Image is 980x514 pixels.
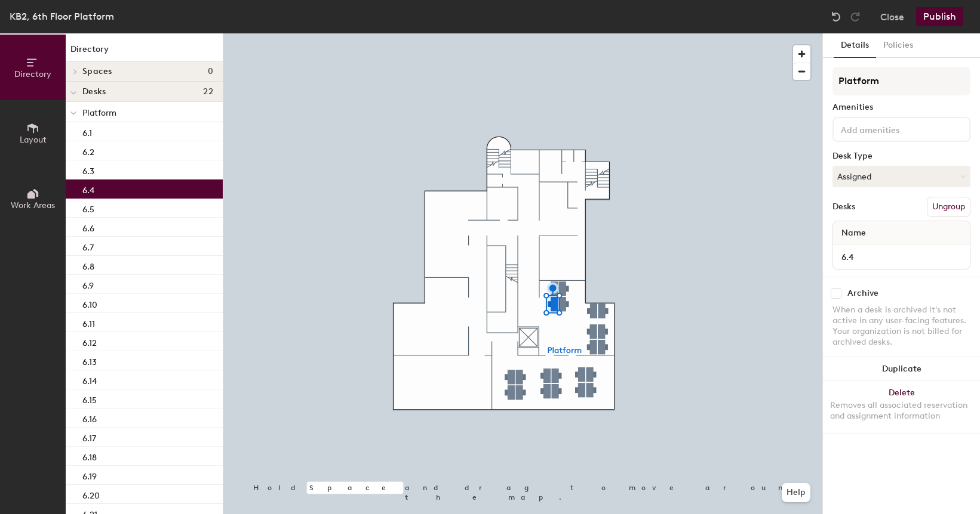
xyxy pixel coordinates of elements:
[82,430,96,444] p: 6.17
[82,354,97,367] p: 6.13
[203,87,213,97] span: 22
[66,43,223,61] h1: Directory
[82,163,94,177] p: 6.3
[82,220,94,234] p: 6.6
[82,201,94,215] p: 6.5
[82,258,94,272] p: 6.8
[838,122,946,136] input: Add amenities
[82,144,94,157] p: 6.2
[82,392,97,405] p: 6.15
[82,315,95,329] p: 6.11
[82,487,100,501] p: 6.20
[82,182,94,196] p: 6.4
[82,468,97,482] p: 6.19
[832,103,970,112] div: Amenities
[832,202,855,212] div: Desks
[849,11,861,23] img: Redo
[10,9,114,24] div: KB2, 6th Floor Platform
[82,239,94,253] p: 6.7
[208,67,213,76] span: 0
[782,483,810,502] button: Help
[82,125,92,138] p: 6.1
[847,289,878,298] div: Archive
[82,87,106,97] span: Desks
[11,200,55,210] span: Work Areas
[830,11,842,23] img: Undo
[835,249,967,265] input: Unnamed desk
[82,411,97,425] p: 6.16
[835,222,872,244] span: Name
[82,373,97,386] p: 6.14
[14,69,51,79] span: Directory
[880,7,904,26] button: Close
[82,449,97,463] p: 6.18
[876,33,920,58] button: Policies
[823,357,980,381] button: Duplicate
[82,296,97,310] p: 6.10
[927,197,970,217] button: Ungroup
[830,400,973,422] div: Removes all associated reservation and assignment information
[832,151,970,161] div: Desk Type
[82,277,94,291] p: 6.9
[82,67,112,76] span: Spaces
[834,33,876,58] button: Details
[82,335,97,348] p: 6.12
[832,166,970,187] button: Assigned
[823,381,980,434] button: DeleteRemoves all associated reservation and assignment information
[20,135,47,145] span: Layout
[916,7,963,26] button: Publish
[82,108,116,118] span: Platform
[832,305,970,348] div: When a desk is archived it's not active in any user-facing features. Your organization is not bil...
